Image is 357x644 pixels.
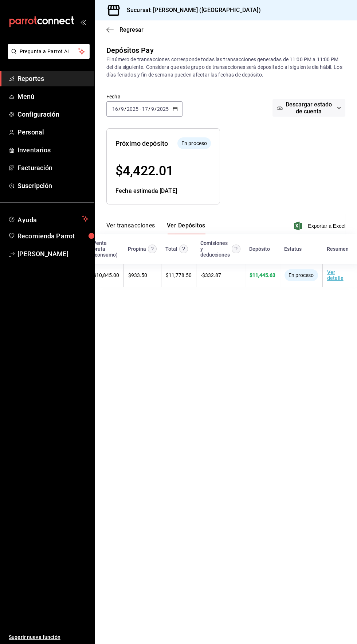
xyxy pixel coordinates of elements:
[295,222,345,230] button: Exportar a Excel
[165,246,177,252] div: Total
[327,246,349,252] div: Resumen
[124,106,126,112] span: /
[283,101,334,115] span: Descargar estado de cuenta
[106,56,345,79] div: El número de transacciones corresponde todas las transacciones generadas de 11:00 PM a 11:00 PM d...
[106,222,155,234] button: Ver transacciones
[119,26,144,33] span: Regresar
[250,272,275,278] span: $ 11,445.63
[112,106,118,112] input: --
[126,106,139,112] input: ----
[128,246,146,252] div: Propina
[148,106,150,112] span: /
[128,272,147,278] span: $ 933.50
[284,246,302,252] div: Estatus
[17,181,89,191] span: Suscripción
[121,6,261,15] h3: Sucursal: [PERSON_NAME] ([GEOGRAPHIC_DATA])
[249,246,270,252] div: Depósito
[201,272,221,278] span: - $ 332.87
[178,140,210,147] span: En proceso
[115,163,173,179] span: $ 4,422.01
[8,44,90,59] button: Pregunta a Parrot AI
[106,222,205,234] div: navigation tabs
[232,245,240,253] svg: Contempla comisión de ventas y propinas, IVA, cancelaciones y devoluciones.
[115,187,211,195] div: Fecha estimada [DATE]
[17,127,89,137] span: Personal
[106,94,183,99] label: Fecha
[5,53,90,61] a: Pregunta a Parrot AI
[17,91,89,101] span: Menú
[17,214,79,223] span: Ayuda
[17,231,89,241] span: Recomienda Parrot
[80,19,86,25] button: open_drawer_menu
[20,48,78,55] span: Pregunta a Parrot AI
[17,109,89,119] span: Configuración
[142,106,148,112] input: --
[177,137,211,149] div: El depósito aún no se ha enviado a tu cuenta bancaria.
[272,99,345,117] button: Descargar estado de cuenta
[93,240,119,258] div: Venta bruta (consumo)
[9,633,89,641] span: Sugerir nueva función
[179,245,188,253] svg: Este monto equivale al total de la venta más otros abonos antes de aplicar comisión e IVA.
[167,222,205,234] button: Ver Depósitos
[17,74,89,83] span: Reportes
[154,106,157,112] span: /
[157,106,169,112] input: ----
[17,145,89,155] span: Inventarios
[93,272,119,278] span: $ 10,845.00
[327,269,344,281] a: Ver detalle
[200,240,230,258] div: Comisiones y deducciones
[285,269,318,281] div: El depósito aún no se ha enviado a tu cuenta bancaria.
[166,272,192,278] span: $ 11,778.50
[17,249,89,259] span: [PERSON_NAME]
[148,245,157,253] svg: Las propinas mostradas excluyen toda configuración de retención.
[106,45,154,56] div: Depósitos Pay
[118,106,121,112] span: /
[17,163,89,173] span: Facturación
[115,138,168,148] div: Próximo depósito
[140,106,141,112] span: -
[106,26,144,33] button: Regresar
[121,106,124,112] input: --
[286,272,317,278] span: En proceso
[151,106,154,112] input: --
